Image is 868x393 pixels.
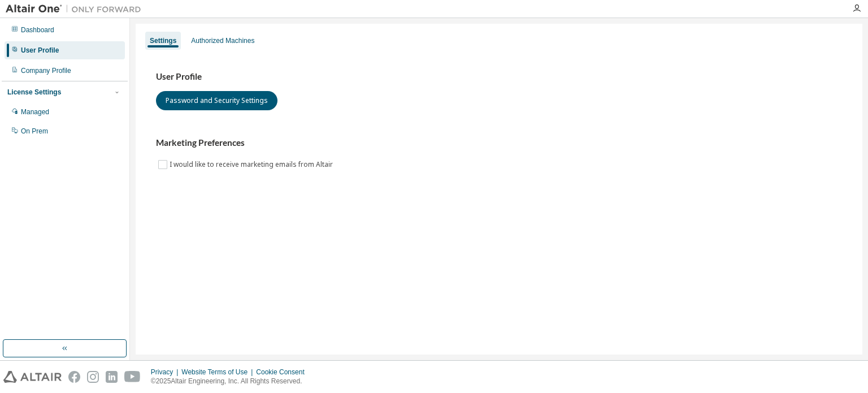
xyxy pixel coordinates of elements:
[6,3,147,15] img: Altair One
[181,368,256,377] div: Website Terms of Use
[106,371,118,383] img: linkedin.svg
[151,377,311,386] p: © 2025 Altair Engineering, Inc. All Rights Reserved.
[156,137,842,149] h3: Marketing Preferences
[124,371,141,383] img: youtube.svg
[256,368,311,377] div: Cookie Consent
[21,46,59,55] div: User Profile
[21,107,49,116] div: Managed
[21,66,71,75] div: Company Profile
[156,71,842,83] h3: User Profile
[151,368,181,377] div: Privacy
[3,371,62,383] img: altair_logo.svg
[21,127,48,136] div: On Prem
[21,25,54,34] div: Dashboard
[191,36,254,45] div: Authorized Machines
[150,36,176,45] div: Settings
[7,88,61,97] div: License Settings
[156,91,277,110] button: Password and Security Settings
[170,158,335,171] label: I would like to receive marketing emails from Altair
[87,371,99,383] img: instagram.svg
[68,371,80,383] img: facebook.svg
